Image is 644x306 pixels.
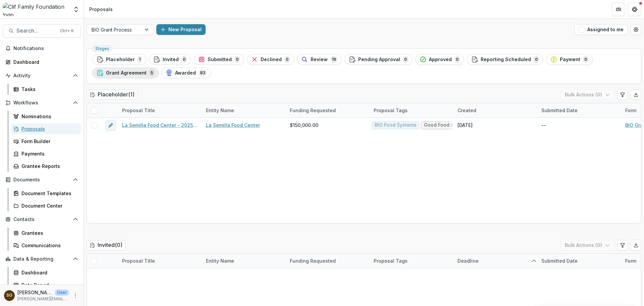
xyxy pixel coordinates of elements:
div: Proposal Title [118,257,159,264]
button: Placeholder1 [92,54,146,65]
div: Submitted Date [537,257,582,264]
button: Open entity switcher [71,3,81,16]
span: Stages [95,46,109,51]
span: Notifications [13,46,78,51]
a: Dashboard [11,267,81,278]
div: Grantees [21,229,75,236]
div: Proposal Tags [370,257,412,264]
div: Proposal Tags [370,103,453,118]
button: Approved0 [415,54,464,65]
a: Form Builder [11,136,81,147]
div: Deadline [453,254,537,268]
a: Dashboard [3,56,81,68]
span: Pending Approval [358,57,400,62]
span: Activity [13,73,70,79]
div: Funding Requested [286,107,340,114]
span: Awarded [175,70,196,76]
a: Communications [11,240,81,251]
div: Proposal Tags [370,254,453,268]
div: Submitted Date [537,254,621,268]
div: Entity Name [202,107,238,114]
button: Open Data & Reporting [3,254,81,264]
div: [DATE] [458,122,473,129]
button: Open Contacts [3,214,81,225]
div: Form [621,107,640,114]
div: Ctrl + K [59,27,75,35]
a: Nominations [11,111,81,122]
div: Tasks [21,86,75,93]
button: Bulk Actions (0) [560,89,614,100]
span: 83 [199,69,207,77]
h2: Invited ( 0 ) [87,240,125,250]
div: Nominations [21,113,75,120]
button: Payment0 [546,54,593,65]
span: Data & Reporting [13,256,70,262]
button: Submitted0 [194,54,244,65]
span: Reporting Scheduled [481,57,531,62]
div: Proposal Tags [370,107,412,114]
div: Funding Requested [286,103,370,118]
div: Proposals [21,125,75,132]
button: Edit table settings [617,240,628,251]
span: Invited [163,57,179,62]
a: Document Templates [11,188,81,199]
div: Entity Name [202,103,286,118]
button: Open Activity [3,70,81,81]
span: Approved [429,57,452,62]
div: Form [621,257,640,264]
div: Entity Name [202,257,238,264]
div: Submitted Date [537,103,621,118]
span: 0 [534,56,539,63]
span: $150,000.00 [290,122,318,129]
p: [PERSON_NAME][EMAIL_ADDRESS][DOMAIN_NAME] [17,296,69,302]
span: Review [311,57,328,62]
button: Open Documents [3,174,81,185]
button: Open Workflows [3,97,81,108]
span: 0 [234,56,240,63]
button: Edit table settings [617,89,628,100]
span: Submitted [208,57,232,62]
button: More [71,292,79,300]
span: Search... [16,28,56,34]
div: Deadline [453,257,483,264]
div: Created [453,103,537,118]
a: Tasks [11,84,81,95]
div: Dashboard [13,58,75,65]
span: 0 [181,56,187,63]
button: edit [105,120,116,131]
div: Submitted Date [537,107,582,114]
a: Data Report [11,279,81,291]
a: Payments [11,148,81,159]
svg: sorted ascending [531,258,537,264]
div: Entity Name [202,254,286,268]
span: Payment [560,57,580,62]
div: Proposal Title [118,107,159,114]
div: -- [541,122,546,129]
div: Funding Requested [286,254,370,268]
div: Communications [21,242,75,249]
p: [PERSON_NAME] [17,289,52,296]
button: Partners [612,3,625,16]
span: Documents [13,177,70,183]
h2: Placeholder ( 1 ) [87,90,138,99]
button: Awarded83 [161,68,211,78]
span: Contacts [13,217,70,222]
div: Payments [21,150,75,157]
span: 19 [330,56,337,63]
button: Review19 [297,54,342,65]
button: Invited0 [149,54,191,65]
button: Declined0 [247,54,294,65]
div: Proposals [89,6,113,13]
div: Form Builder [21,138,75,145]
div: Proposal Title [118,254,202,268]
div: Proposal Title [118,103,202,118]
span: Workflows [13,100,70,106]
span: 0 [454,56,460,63]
